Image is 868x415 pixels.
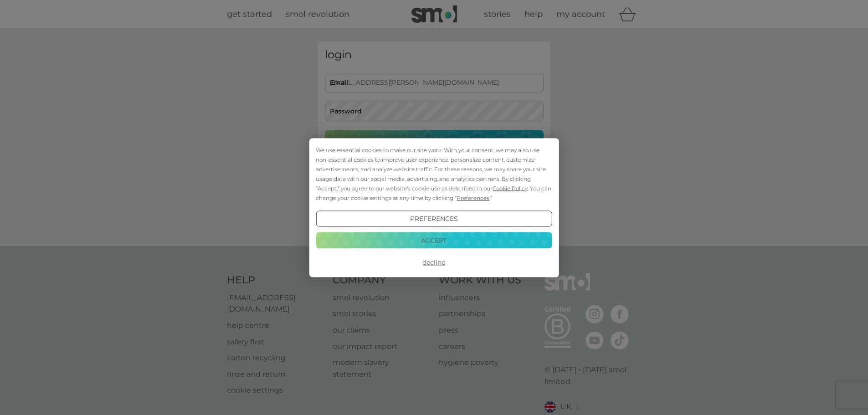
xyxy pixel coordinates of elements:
[316,232,552,249] button: Accept
[493,184,528,191] span: Cookie Policy
[309,138,559,277] div: Cookie Consent Prompt
[316,254,552,271] button: Decline
[316,210,552,227] button: Preferences
[457,194,489,201] span: Preferences
[316,145,552,202] div: We use essential cookies to make our site work. With your consent, we may also use non-essential ...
